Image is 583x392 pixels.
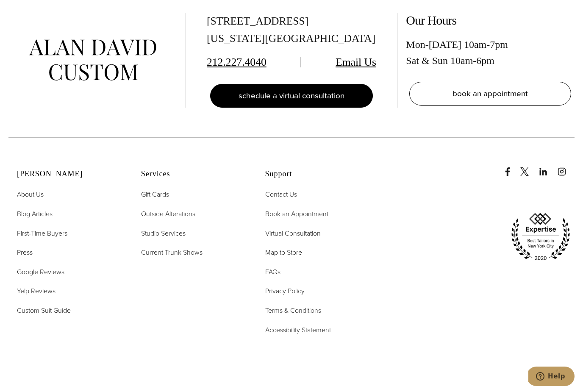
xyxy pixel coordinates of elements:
a: linkedin [539,159,556,176]
a: Terms & Conditions [265,305,321,316]
span: schedule a virtual consultation [239,89,344,102]
img: expertise, best tailors in new york city 2020 [507,210,575,264]
div: [STREET_ADDRESS] [US_STATE][GEOGRAPHIC_DATA] [207,13,376,47]
h2: Support [265,170,368,179]
a: book an appointment [409,82,571,106]
a: x/twitter [520,159,537,176]
h2: Our Hours [406,13,575,28]
a: Accessibility Statement [265,325,331,336]
img: alan david custom [29,39,156,81]
a: Google Reviews [17,267,64,278]
a: Yelp Reviews [17,286,56,297]
h2: [PERSON_NAME] [17,170,120,179]
span: Yelp Reviews [17,286,56,296]
a: Privacy Policy [265,286,305,297]
span: book an appointment [453,87,528,100]
span: Press [17,247,33,257]
span: Terms & Conditions [265,306,321,315]
a: Facebook [503,159,519,176]
a: Studio Services [141,228,186,239]
a: Blog Articles [17,209,53,220]
a: 212.227.4040 [207,56,267,68]
a: Contact Us [265,189,297,200]
a: Map to Store [265,247,302,258]
span: FAQs [265,267,280,277]
a: About Us [17,189,44,200]
span: Outside Alterations [141,209,195,219]
iframe: Opens a widget where you can chat to one of our agents [528,367,575,388]
span: Studio Services [141,228,186,238]
a: schedule a virtual consultation [210,84,373,108]
a: Custom Suit Guide [17,305,71,316]
span: Blog Articles [17,209,53,219]
a: Gift Cards [141,189,169,200]
a: Book an Appointment [265,209,328,220]
a: instagram [558,159,575,176]
span: Accessibility Statement [265,325,331,335]
a: FAQs [265,267,280,278]
nav: Alan David Footer Nav [17,189,120,316]
span: Map to Store [265,247,302,257]
span: About Us [17,189,44,199]
a: Email Us [336,56,376,68]
a: Press [17,247,33,258]
span: Gift Cards [141,189,169,199]
span: Privacy Policy [265,286,305,296]
a: Virtual Consultation [265,228,321,239]
a: Current Trunk Shows [141,247,203,258]
span: Book an Appointment [265,209,328,219]
span: Current Trunk Shows [141,247,203,257]
span: Google Reviews [17,267,64,277]
nav: Support Footer Nav [265,189,368,335]
span: Virtual Consultation [265,228,321,238]
div: Mon-[DATE] 10am-7pm Sat & Sun 10am-6pm [406,36,575,69]
a: Outside Alterations [141,209,195,220]
span: First-Time Buyers [17,228,67,238]
span: Custom Suit Guide [17,306,71,315]
a: First-Time Buyers [17,228,67,239]
nav: Services Footer Nav [141,189,244,258]
h2: Services [141,170,244,179]
span: Contact Us [265,189,297,199]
